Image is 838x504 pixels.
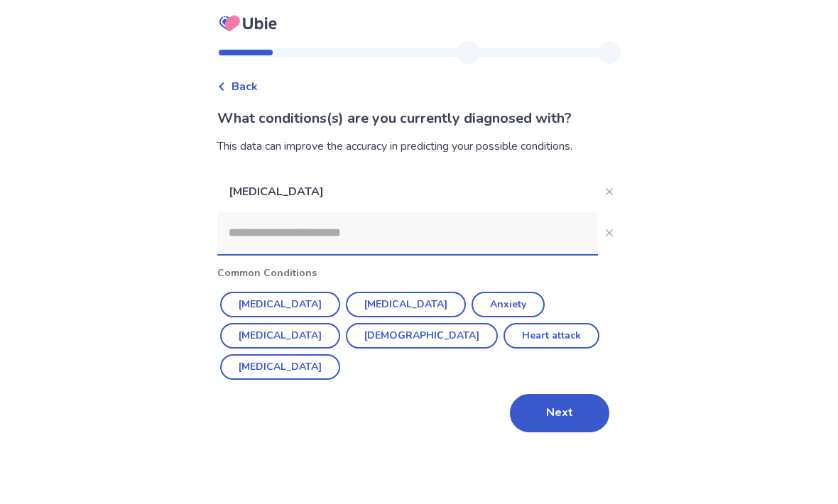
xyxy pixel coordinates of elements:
[220,292,340,317] button: [MEDICAL_DATA]
[217,172,598,212] p: [MEDICAL_DATA]
[217,212,598,254] input: Close
[217,265,621,280] p: Common Conditions
[220,323,340,349] button: [MEDICAL_DATA]
[598,221,621,244] button: Close
[232,78,258,95] span: Back
[472,292,545,317] button: Anxiety
[217,138,621,155] div: This data can improve the accuracy in predicting your possible conditions.
[220,354,340,380] button: [MEDICAL_DATA]
[598,180,621,203] button: Close
[510,394,609,432] button: Next
[346,292,466,317] button: [MEDICAL_DATA]
[217,108,621,129] p: What conditions(s) are you currently diagnosed with?
[346,323,498,349] button: [DEMOGRAPHIC_DATA]
[504,323,599,349] button: Heart attack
